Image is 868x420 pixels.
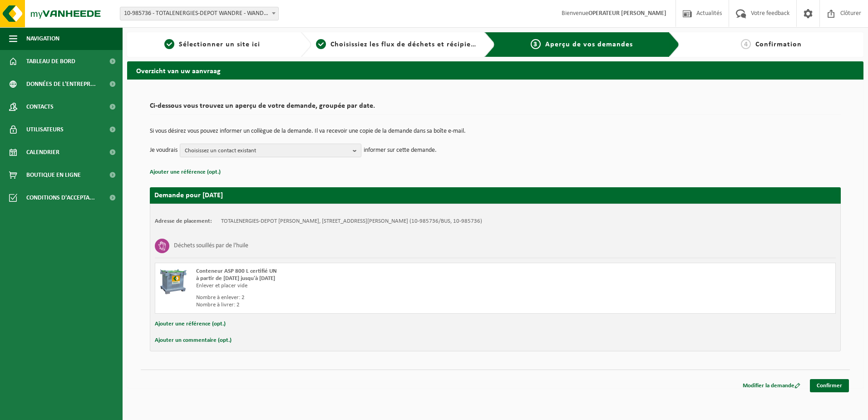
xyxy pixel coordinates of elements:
[196,294,532,301] div: Nombre à enlever: 2
[736,379,807,392] a: Modifier la demande
[180,144,361,157] button: Choisissez un contact existant
[160,268,187,295] img: PB-AP-0800-MET-02-01.png
[26,186,95,209] span: Conditions d'accepta...
[196,268,277,274] span: Conteneur ASP 800 L certifié UN
[150,128,841,135] p: Si vous désirez vous pouvez informer un collègue de la demande. Il va recevoir une copie de la de...
[185,144,349,158] span: Choisissez un contact existant
[155,218,212,224] strong: Adresse de placement:
[330,41,482,48] span: Choisissiez les flux de déchets et récipients
[196,275,275,281] strong: à partir de [DATE] jusqu'à [DATE]
[154,192,223,199] strong: Demande pour [DATE]
[155,318,226,330] button: Ajouter une référence (opt.)
[120,7,279,20] span: 10-985736 - TOTALENERGIES-DEPOT WANDRE - WANDRE
[150,102,841,115] h2: Ci-dessous vous trouvez un aperçu de votre demande, groupée par date.
[150,144,178,157] p: Je voudrais
[26,27,59,50] span: Navigation
[810,379,849,392] a: Confirmer
[316,39,326,49] span: 2
[741,39,751,49] span: 4
[26,73,96,95] span: Données de l'entrepr...
[26,95,54,118] span: Contacts
[196,301,532,309] div: Nombre à livrer: 2
[174,239,248,253] h3: Déchets souillés par de l'huile
[120,7,278,20] span: 10-985736 - TOTALENERGIES-DEPOT WANDRE - WANDRE
[26,50,75,73] span: Tableau de bord
[179,41,260,48] span: Sélectionner un site ici
[221,218,482,225] td: TOTALENERGIES-DEPOT [PERSON_NAME], [STREET_ADDRESS][PERSON_NAME] (10-985736/BUS, 10-985736)
[755,41,802,48] span: Confirmation
[26,118,64,141] span: Utilisateurs
[26,141,59,164] span: Calendrier
[150,166,221,178] button: Ajouter une référence (opt.)
[588,10,666,17] strong: OPERATEUR [PERSON_NAME]
[196,282,532,290] div: Enlever et placer vide
[132,39,293,50] a: 1Sélectionner un site ici
[26,164,81,186] span: Boutique en ligne
[545,41,633,48] span: Aperçu de vos demandes
[155,335,232,346] button: Ajouter un commentaire (opt.)
[316,39,478,50] a: 2Choisissiez les flux de déchets et récipients
[164,39,174,49] span: 1
[531,39,541,49] span: 3
[364,144,437,157] p: informer sur cette demande.
[127,61,863,79] h2: Overzicht van uw aanvraag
